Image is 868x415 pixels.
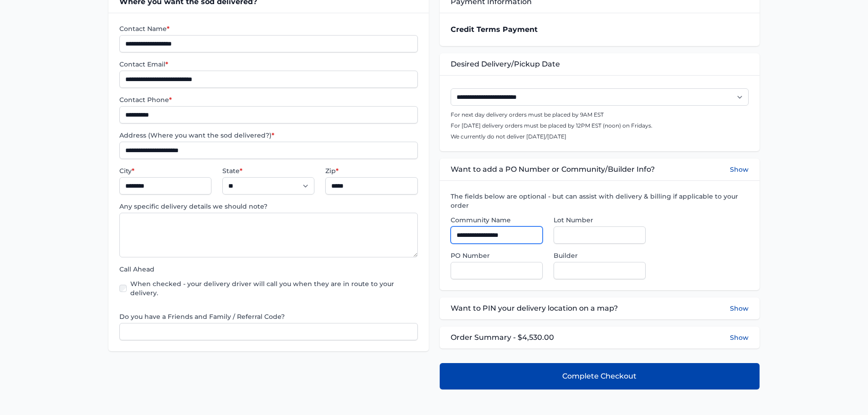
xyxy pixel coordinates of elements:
[119,95,417,104] label: Contact Phone
[119,24,417,33] label: Contact Name
[451,215,543,225] label: Community Name
[562,371,637,382] span: Complete Checkout
[119,265,417,274] label: Call Ahead
[325,166,417,175] label: Zip
[451,122,749,129] p: For [DATE] delivery orders must be placed by 12PM EST (noon) on Fridays.
[730,333,749,342] button: Show
[119,166,211,175] label: City
[451,133,749,140] p: We currently do not deliver [DATE]/[DATE]
[440,363,760,389] button: Complete Checkout
[554,215,646,225] label: Lot Number
[451,303,618,314] span: Want to PIN your delivery location on a map?
[451,251,543,260] label: PO Number
[222,166,314,175] label: State
[730,164,749,175] button: Show
[119,312,417,321] label: Do you have a Friends and Family / Referral Code?
[119,131,417,140] label: Address (Where you want the sod delivered?)
[451,111,749,118] p: For next day delivery orders must be placed by 9AM EST
[554,251,646,260] label: Builder
[451,164,655,175] span: Want to add a PO Number or Community/Builder Info?
[730,303,749,314] button: Show
[440,53,760,75] div: Desired Delivery/Pickup Date
[451,192,749,210] label: The fields below are optional - but can assist with delivery & billing if applicable to your order
[119,60,417,69] label: Contact Email
[119,202,417,211] label: Any specific delivery details we should note?
[130,279,417,297] label: When checked - your delivery driver will call you when they are in route to your delivery.
[451,332,554,343] span: Order Summary - $4,530.00
[451,25,538,34] strong: Credit Terms Payment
